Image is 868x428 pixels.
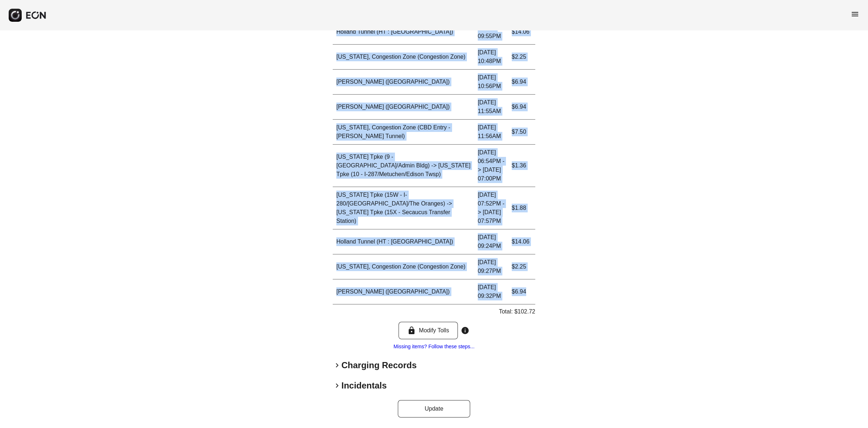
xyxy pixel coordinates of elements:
td: [DATE] 07:52PM -> [DATE] 07:57PM [474,187,508,229]
td: $7.50 [508,120,535,145]
td: $2.25 [508,45,535,70]
td: $6.94 [508,95,535,120]
td: [PERSON_NAME] ([GEOGRAPHIC_DATA]) [333,95,474,120]
td: $1.36 [508,145,535,187]
td: $14.06 [508,229,535,254]
td: $6.94 [508,279,535,304]
td: [DATE] 11:56AM [474,120,508,145]
td: [US_STATE], Congestion Zone (Congestion Zone) [333,254,474,279]
p: Total: $102.72 [499,307,535,316]
td: [DATE] 09:55PM [474,20,508,45]
td: Holland Tunnel (HT : [GEOGRAPHIC_DATA]) [333,20,474,45]
td: [DATE] 09:27PM [474,254,508,279]
td: [DATE] 09:32PM [474,279,508,304]
button: Update [398,400,470,417]
td: [DATE] 10:48PM [474,45,508,70]
span: keyboard_arrow_right [333,381,341,390]
span: menu [851,10,859,18]
td: [PERSON_NAME] ([GEOGRAPHIC_DATA]) [333,70,474,95]
td: [US_STATE], Congestion Zone (Congestion Zone) [333,45,474,70]
td: [DATE] 11:55AM [474,95,508,120]
td: [US_STATE] Tpke (15W - I-280/[GEOGRAPHIC_DATA]/The Oranges) -> [US_STATE] Tpke (15X - Secaucus Tr... [333,187,474,229]
span: info [461,326,469,335]
td: Holland Tunnel (HT : [GEOGRAPHIC_DATA]) [333,229,474,254]
h2: Incidentals [341,380,387,391]
td: [US_STATE], Congestion Zone (CBD Entry - [PERSON_NAME] Tunnel) [333,120,474,145]
td: [DATE] 10:56PM [474,70,508,95]
td: [PERSON_NAME] ([GEOGRAPHIC_DATA]) [333,279,474,304]
td: $6.94 [508,70,535,95]
td: [US_STATE] Tpke (9 - [GEOGRAPHIC_DATA]/Admin Bldg) -> [US_STATE] Tpke (10 - I-287/Metuchen/Edison... [333,145,474,187]
td: $14.06 [508,20,535,45]
td: [DATE] 06:54PM -> [DATE] 07:00PM [474,145,508,187]
a: Missing items? Follow these steps... [393,344,475,349]
h2: Charging Records [341,360,417,371]
span: keyboard_arrow_right [333,361,341,370]
td: $1.88 [508,187,535,229]
button: Modify Tolls [399,322,458,339]
td: [DATE] 09:24PM [474,229,508,254]
td: $2.25 [508,254,535,279]
span: lock [407,326,416,335]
